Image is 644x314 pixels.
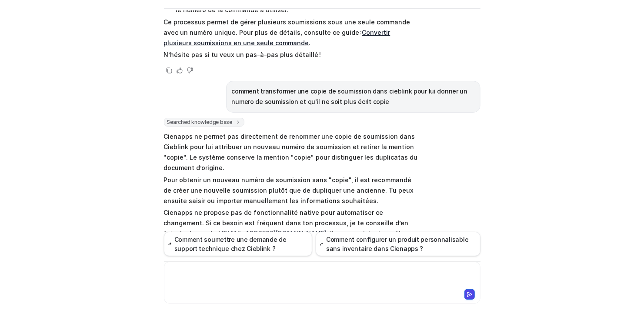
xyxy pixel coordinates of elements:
[164,17,418,48] p: Ce processus permet de gérer plusieurs soumissions sous une seule commande avec un numéro unique....
[316,232,480,256] button: Comment configurer un produit personnalisable sans inventaire dans Cienapps ?
[164,118,244,127] span: Searched knowledge base
[232,86,475,107] p: comment transformer une copie de soumission dans cieblink pour lui donner un numero de soumission...
[164,207,418,249] p: Cienapps ne propose pas de fonctionnalité native pour automatiser ce changement. Si ce besoin est...
[164,50,418,60] p: N’hésite pas si tu veux un pas-à-pas plus détaillé !
[164,131,418,173] p: Cienapps ne permet pas directement de renommer une copie de soumission dans Cieblink pour lui att...
[222,230,327,237] a: [EMAIL_ADDRESS][DOMAIN_NAME]
[164,232,312,256] button: Comment soumettre une demande de support technique chez Cieblink ?
[164,175,418,206] p: Pour obtenir un nouveau numéro de soumission sans "copie", il est recommandé de créer une nouvell...
[164,29,390,47] a: Convertir plusieurs soumissions en une seule commande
